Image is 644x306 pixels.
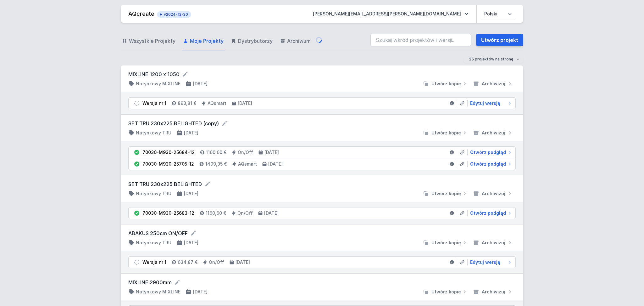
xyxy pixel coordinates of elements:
button: Archiwizuj [470,240,516,246]
h4: [DATE] [238,100,252,106]
span: Utwórz kopię [431,81,461,87]
span: Utwórz kopię [431,130,461,136]
span: Otwórz podgląd [470,149,506,156]
h4: [DATE] [264,210,279,216]
button: Archiwizuj [470,130,516,136]
button: Edytuj nazwę projektu [190,230,197,236]
span: v2024-12-30 [160,12,188,17]
button: Edytuj nazwę projektu [204,181,211,187]
h4: 1499,35 € [205,161,227,167]
h4: On/Off [238,149,253,156]
h4: Natynkowy MIXLINE [136,289,180,295]
h4: 1160,60 € [206,210,226,216]
span: Otwórz podgląd [470,210,506,216]
a: Archiwum [279,32,312,50]
h4: Natynkowy TRU [136,130,171,136]
form: MIXLINE 1200 x 1050 [128,71,516,78]
h4: 893,81 € [178,100,196,106]
button: Archiwizuj [470,81,516,87]
button: Utwórz kopię [420,81,470,87]
button: Utwórz kopię [420,289,470,295]
a: Utwórz projekt [476,34,523,46]
h4: [DATE] [184,240,198,246]
a: Dystrybutorzy [230,32,274,50]
input: Szukaj wśród projektów i wersji... [370,34,471,46]
button: Archiwizuj [470,190,516,197]
div: Wersja nr 1 [142,100,166,106]
div: 70030-M930-25683-12 [142,210,194,216]
button: Edytuj nazwę projektu [174,279,180,286]
a: Edytuj wersję [468,259,513,265]
h4: [DATE] [236,259,250,265]
span: Archiwum [287,37,311,45]
span: Edytuj wersję [470,100,500,106]
a: Otwórz podgląd [468,161,513,167]
span: Archiwizuj [482,190,505,197]
button: Utwórz kopię [420,190,470,197]
a: Otwórz podgląd [468,149,513,156]
span: Archiwizuj [482,289,505,295]
span: Moje Projekty [190,37,224,45]
div: 70030-M930-25705-12 [142,161,194,167]
a: Moje Projekty [182,32,225,50]
form: MIXLINE 2900mm [128,279,516,286]
select: Wybierz język [480,8,516,20]
h4: Natynkowy TRU [136,240,171,246]
button: Edytuj nazwę projektu [182,71,188,77]
a: Otwórz podgląd [468,210,513,216]
button: Edytuj nazwę projektu [221,120,228,127]
form: SET TRU 230x225 BELIGHTED (copy) [128,120,516,127]
button: [PERSON_NAME][EMAIL_ADDRESS][PERSON_NAME][DOMAIN_NAME] [308,8,474,20]
img: draft.svg [134,100,140,106]
h4: [DATE] [264,149,279,156]
h4: Natynkowy TRU [136,190,171,197]
h4: AQsmart [238,161,257,167]
h4: AQsmart [208,100,226,106]
h4: Natynkowy MIXLINE [136,81,180,87]
span: Archiwizuj [482,130,505,136]
h4: [DATE] [268,161,283,167]
span: Wszystkie Projekty [129,37,175,45]
h4: 634,87 € [178,259,197,265]
h4: [DATE] [184,190,198,197]
a: Edytuj wersję [468,100,513,106]
button: Utwórz kopię [420,240,470,246]
a: AQcreate [128,10,154,17]
span: Dystrybutorzy [238,37,273,45]
span: Edytuj wersję [470,259,500,265]
span: Archiwizuj [482,81,505,87]
h4: [DATE] [184,130,198,136]
a: Wszystkie Projekty [121,32,177,50]
span: Utwórz kopię [431,289,461,295]
h4: [DATE] [193,81,208,87]
h4: On/Off [237,210,253,216]
h4: [DATE] [193,289,208,295]
span: Archiwizuj [482,240,505,246]
span: Utwórz kopię [431,190,461,197]
div: Wersja nr 1 [142,259,166,265]
h4: On/Off [209,259,224,265]
span: Utwórz kopię [431,240,461,246]
button: v2024-12-30 [157,10,191,18]
span: Otwórz podgląd [470,161,506,167]
form: ABAKUS 250cm ON/OFF [128,229,516,237]
button: Archiwizuj [470,289,516,295]
form: SET TRU 230x225 BELIGHTED [128,180,516,188]
div: 70030-M930-25684-12 [142,149,195,156]
img: draft.svg [134,259,140,265]
h4: 1160,60 € [206,149,226,156]
button: Utwórz kopię [420,130,470,136]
